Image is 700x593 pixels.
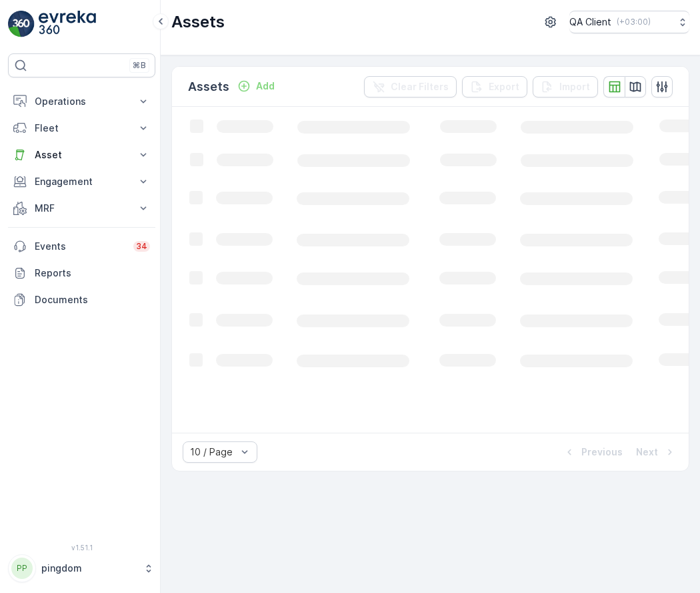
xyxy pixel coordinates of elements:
[256,79,275,93] p: Add
[569,11,689,33] button: QA Client(+03:00)
[8,286,155,313] a: Documents
[8,260,155,286] a: Reports
[533,76,598,97] button: Import
[39,11,96,37] img: logo_light-DOdMpM7g.png
[559,80,590,93] p: Import
[35,266,150,280] p: Reports
[635,444,678,460] button: Next
[35,240,125,253] p: Events
[569,15,611,29] p: QA Client
[41,562,137,575] p: pingdom
[133,60,146,71] p: ⌘B
[8,168,155,195] button: Engagement
[8,233,155,260] a: Events34
[35,122,129,135] p: Fleet
[8,115,155,142] button: Fleet
[8,11,35,37] img: logo
[188,77,229,96] p: Assets
[8,554,155,582] button: PPpingdom
[35,293,150,307] p: Documents
[232,78,280,94] button: Add
[489,80,519,93] p: Export
[171,11,225,33] p: Assets
[462,76,527,97] button: Export
[35,95,129,108] p: Operations
[8,195,155,222] button: MRF
[11,558,33,579] div: PP
[636,445,658,459] p: Next
[35,175,129,188] p: Engagement
[581,445,623,459] p: Previous
[617,17,651,27] p: ( +03:00 )
[8,544,155,552] span: v 1.51.1
[364,76,457,97] button: Clear Filters
[136,241,147,252] p: 34
[35,202,129,215] p: MRF
[391,80,449,93] p: Clear Filters
[8,88,155,115] button: Operations
[8,142,155,168] button: Asset
[561,444,624,460] button: Previous
[35,148,129,162] p: Asset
